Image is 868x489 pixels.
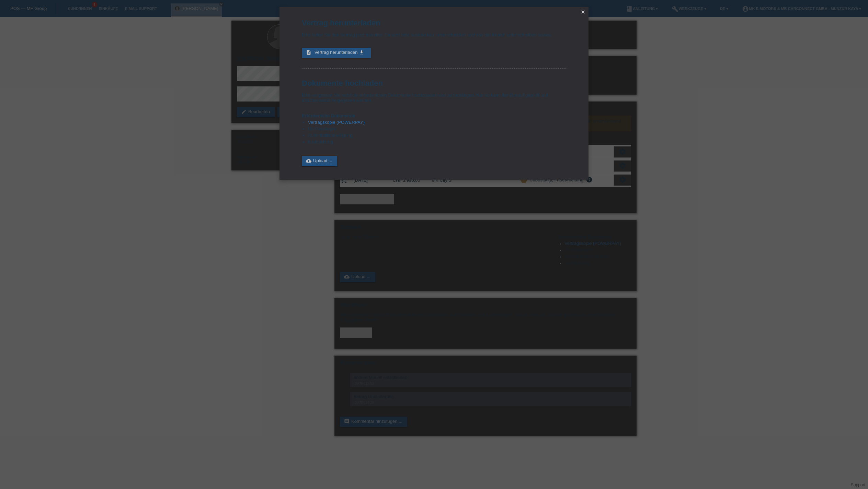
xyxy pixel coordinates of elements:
[302,48,371,58] a: description Vertrag herunterladen get_app
[302,156,337,166] a: cloud_uploadUpload ...
[315,50,358,55] span: Vertrag herunterladen
[308,126,566,133] li: ID-/Passkopie
[580,9,586,15] i: close
[302,113,566,118] h4: Erforderliche Dokumente
[306,50,311,55] i: description
[302,79,566,87] h1: Dokumente hochladen
[302,32,566,37] p: Bitte laden Sie den Vertrag jetzt herunter. Danach bitte ausdrucken, unterschreiben und von der K...
[359,50,364,55] i: get_app
[302,93,566,103] p: Bitte vergessen Sie nicht die erforderlichen Dokumente hochzuladen und zu bestätigen. Nur so kann...
[308,120,365,125] a: Vertragskopie (POWERPAY)
[302,19,566,27] h1: Vertrag herunterladen
[308,139,566,146] li: Kaufquittung
[306,158,311,164] i: cloud_upload
[579,9,587,16] a: close
[308,133,566,139] li: Aufenthaltsbewilligung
